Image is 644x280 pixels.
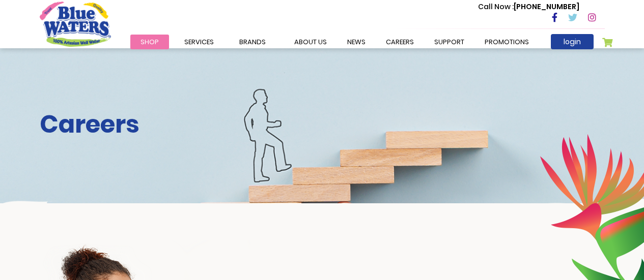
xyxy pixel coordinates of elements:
[40,110,605,139] h2: Careers
[337,35,376,49] a: News
[478,2,579,12] p: [PHONE_NUMBER]
[184,37,214,47] span: Services
[474,35,539,49] a: Promotions
[40,2,111,46] a: store logo
[478,2,514,12] span: Call Now :
[284,35,337,49] a: about us
[551,34,594,49] a: login
[141,37,159,47] span: Shop
[424,35,474,49] a: support
[239,37,266,47] span: Brands
[376,35,424,49] a: careers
